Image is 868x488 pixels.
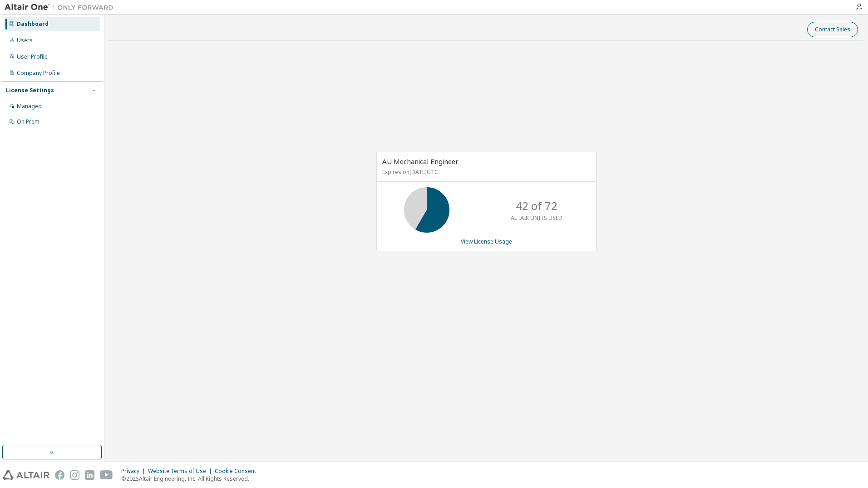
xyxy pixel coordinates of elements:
[382,168,588,176] p: Expires on [DATE] UTC
[17,20,49,28] div: Dashboard
[121,475,261,483] p: © 2025 Altair Engineering, Inc. All Rights Reserved.
[148,468,215,475] div: Website Terms of Use
[85,470,94,480] img: linkedin.svg
[17,103,42,110] div: Managed
[17,53,48,60] div: User Profile
[55,470,64,480] img: facebook.svg
[516,198,557,214] p: 42 of 72
[121,468,148,475] div: Privacy
[17,37,33,44] div: Users
[461,238,512,245] a: View License Usage
[70,470,79,480] img: instagram.svg
[807,22,858,37] button: Contact Sales
[3,470,49,480] img: altair_logo.svg
[100,470,113,480] img: youtube.svg
[382,157,459,166] span: AU Mechanical Engineer
[17,70,60,77] div: Company Profile
[511,214,562,222] p: ALTAIR UNITS USED
[5,3,118,12] img: Altair One
[215,468,261,475] div: Cookie Consent
[6,87,54,94] div: License Settings
[17,118,39,125] div: On Prem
